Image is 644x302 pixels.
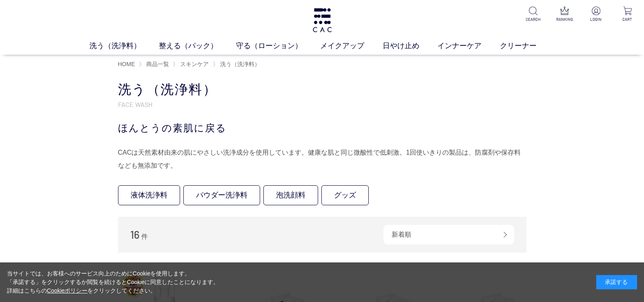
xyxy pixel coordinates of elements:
[523,16,543,22] p: SEARCH
[383,225,514,244] div: 新着順
[586,16,606,22] p: LOGIN
[118,121,526,135] div: ほんとうの素肌に戻る
[173,60,211,68] li: 〉
[555,7,575,22] a: RANKING
[130,228,140,241] span: 16
[146,61,169,67] span: 商品一覧
[555,16,575,22] p: RANKING
[383,40,438,51] a: 日やけ止め
[159,40,236,51] a: 整える（パック）
[47,287,88,294] a: Cookieポリシー
[145,61,169,67] a: 商品一覧
[141,233,148,240] span: 件
[178,61,209,67] a: スキンケア
[312,8,333,32] img: logo
[118,61,135,67] a: HOME
[437,40,500,51] a: インナーケア
[586,7,606,22] a: LOGIN
[617,16,637,22] p: CART
[218,61,260,67] a: 洗う（洗浄料）
[263,185,318,205] a: 泡洗顔料
[89,40,159,51] a: 洗う（洗浄料）
[523,7,543,22] a: SEARCH
[500,40,555,51] a: クリーナー
[118,185,180,205] a: 液体洗浄料
[220,61,260,67] span: 洗う（洗浄料）
[213,60,262,68] li: 〉
[617,7,637,22] a: CART
[118,81,526,98] h1: 洗う（洗浄料）
[236,40,321,51] a: 守る（ローション）
[596,275,637,289] div: 承諾する
[118,100,526,109] p: FACE WASH
[183,185,260,205] a: パウダー洗浄料
[321,185,369,205] a: グッズ
[7,269,219,295] div: 当サイトでは、お客様へのサービス向上のためにCookieを使用します。 「承諾する」をクリックするか閲覧を続けるとCookieに同意したことになります。 詳細はこちらの をクリックしてください。
[180,61,209,67] span: スキンケア
[118,146,526,172] div: CACは天然素材由来の肌にやさしい洗浄成分を使用しています。健康な肌と同じ微酸性で低刺激。1回使いきりの製品は、防腐剤や保存料なども無添加です。
[320,40,383,51] a: メイクアップ
[139,60,171,68] li: 〉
